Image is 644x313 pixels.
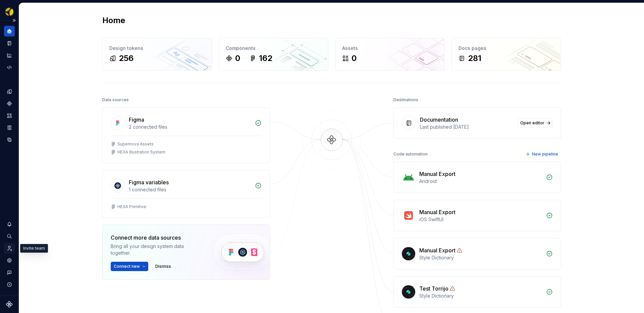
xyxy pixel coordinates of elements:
[4,98,15,109] a: Components
[117,204,146,209] div: HEXA Primitive
[102,38,212,71] a: Design tokens256
[419,216,542,223] div: iOS SwiftUI
[119,53,133,64] div: 256
[4,219,15,230] button: Notifications
[4,267,15,278] button: Contact support
[102,95,129,105] div: Data sources
[459,45,554,52] div: Docs pages
[451,38,561,71] a: Docs pages281
[419,246,455,254] div: Manual Export
[4,255,15,266] a: Settings
[420,124,513,130] div: Last published [DATE]
[419,293,542,299] div: Style Dictionary
[532,151,558,157] span: New pipeline
[468,53,481,64] div: 281
[4,243,15,254] a: Invite team
[117,149,165,155] div: HEXA Illustration System
[4,231,15,242] button: Search ⌘K
[102,107,270,163] a: Figma2 connected filesSupernova AssetsHEXA Illustration System
[111,234,201,242] div: Connect more data sources
[111,262,148,271] button: Connect new
[4,86,15,97] a: Design tokens
[129,124,251,130] div: 2 connected files
[102,15,125,26] h2: Home
[342,45,438,52] div: Assets
[20,244,48,253] div: Invite team
[393,95,418,105] div: Destinations
[335,38,445,71] a: Assets0
[117,141,154,147] div: Supernova Assets
[219,38,328,71] a: Components0162
[352,53,357,64] div: 0
[420,116,458,124] div: Documentation
[4,110,15,121] a: Assets
[517,118,553,128] a: Open editor
[4,50,15,61] a: Analytics
[129,116,144,124] div: Figma
[102,170,270,218] a: Figma variables1 connected filesHEXA Primitive
[111,243,201,256] div: Bring all your design system data together.
[4,122,15,133] a: Storybook stories
[5,8,13,16] img: a56d5fbf-f8ab-4a39-9705-6fc7187585ab.png
[419,178,542,185] div: Android
[152,262,174,271] button: Dismiss
[155,264,171,269] span: Dismiss
[419,254,542,261] div: Style Dictionary
[226,45,321,52] div: Components
[9,16,19,25] button: Expand sidebar
[419,285,448,293] div: Test Torrijo
[4,26,15,37] a: Home
[114,264,140,269] span: Connect new
[6,301,13,308] svg: Supernova Logo
[129,178,169,186] div: Figma variables
[393,149,428,159] div: Code automation
[520,120,544,126] span: Open editor
[129,186,251,193] div: 1 connected files
[4,134,15,145] a: Data sources
[4,62,15,73] a: Code automation
[259,53,272,64] div: 162
[524,149,561,159] button: New pipeline
[4,38,15,49] a: Documentation
[235,53,240,64] div: 0
[109,45,205,52] div: Design tokens
[419,208,455,216] div: Manual Export
[419,170,455,178] div: Manual Export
